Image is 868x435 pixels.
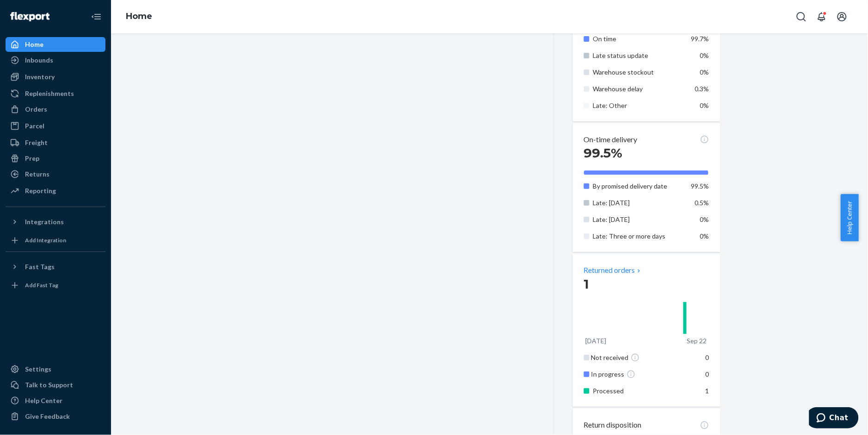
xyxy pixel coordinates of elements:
p: Late status update [593,51,684,60]
span: 0% [700,215,709,223]
button: Talk to Support [6,378,105,392]
span: 99.5% [584,145,623,161]
p: Late: [DATE] [593,215,684,224]
p: Late: [DATE] [593,198,684,208]
a: Inbounds [6,53,105,68]
p: By promised delivery date [593,182,684,191]
span: 0% [700,68,709,76]
span: 99.7% [691,35,709,43]
a: Home [6,37,105,52]
a: Returns [6,167,105,182]
button: Integrations [6,214,105,229]
span: 0.5% [695,199,709,207]
p: [DATE] [586,336,607,346]
span: 0 [706,370,709,378]
span: 99.5% [691,182,709,190]
div: Help Center [25,396,62,405]
div: Prep [25,154,39,163]
button: Help Center [841,194,859,241]
button: Close Navigation [87,7,105,26]
a: Help Center [6,393,105,408]
button: Open Search Box [792,7,811,26]
button: Open account menu [833,7,851,26]
iframe: Opens a widget where you can chat to one of our agents [809,407,859,430]
span: 0.3% [695,85,709,93]
a: Prep [6,151,105,166]
a: Freight [6,135,105,150]
button: Give Feedback [6,409,105,424]
p: Warehouse delay [593,84,684,94]
div: Give Feedback [25,412,70,421]
div: Fast Tags [25,262,55,271]
div: Reporting [25,186,56,195]
div: In progress [591,370,686,379]
span: 1 [584,276,589,292]
img: Flexport logo [10,12,50,21]
div: Inventory [25,72,55,82]
div: Settings [25,365,51,374]
p: On time [593,34,684,44]
div: Parcel [25,121,44,131]
p: On-time delivery [584,134,638,145]
div: Replenishments [25,89,74,98]
p: Sep 22 [687,336,707,346]
span: 0% [700,51,709,59]
a: Add Fast Tag [6,278,105,293]
div: Orders [25,105,47,114]
p: Processed [593,386,684,396]
ol: breadcrumbs [118,3,160,30]
a: Reporting [6,183,105,198]
span: 1 [706,387,709,395]
div: Integrations [25,217,64,227]
button: Open notifications [812,7,831,26]
a: Replenishments [6,86,105,101]
a: Orders [6,102,105,117]
span: 0% [700,101,709,109]
a: Parcel [6,119,105,133]
div: Add Fast Tag [25,281,58,289]
p: Warehouse stockout [593,68,684,77]
p: Return disposition [584,420,642,430]
p: Late: Three or more days [593,232,684,241]
a: Inventory [6,69,105,84]
a: Settings [6,362,105,377]
span: 0 [706,353,709,361]
span: 0% [700,232,709,240]
div: Home [25,40,43,49]
div: Returns [25,170,50,179]
div: Freight [25,138,48,147]
div: Add Integration [25,236,66,244]
div: Not received [591,353,686,362]
button: Returned orders [584,265,643,276]
a: Home [126,11,152,21]
p: Late: Other [593,101,684,110]
a: Add Integration [6,233,105,248]
button: Fast Tags [6,259,105,274]
div: Inbounds [25,56,53,65]
div: Talk to Support [25,380,73,390]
